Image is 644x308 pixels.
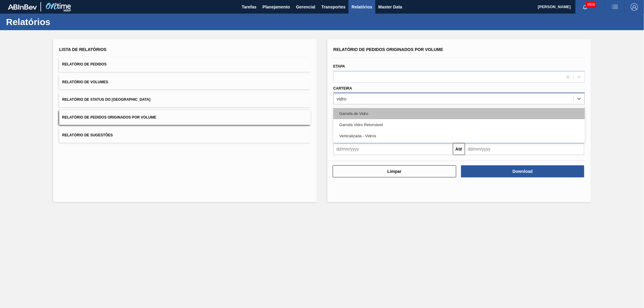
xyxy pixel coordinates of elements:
button: Relatório de Status do [GEOGRAPHIC_DATA] [59,92,311,107]
span: Relatórios [351,3,372,11]
img: Logout [631,3,638,11]
button: Relatório de Sugestões [59,128,311,143]
span: Relatório de Sugestões [62,133,113,137]
img: TNhmsLtSVTkK8tSr43FrP2fwEKptu5GPRR3wAAAABJRU5ErkJggg== [8,4,37,10]
span: 3606 [586,1,596,8]
span: Relatório de Pedidos Originados por Volume [333,47,443,52]
label: Etapa [333,64,345,68]
span: Relatório de Volumes [62,80,108,84]
div: Verticalizada - Vidros [333,130,585,141]
button: Relatório de Pedidos Originados por Volume [59,110,311,125]
button: Limpar [333,165,456,177]
span: Relatório de Status do [GEOGRAPHIC_DATA] [62,97,150,102]
span: Master Data [378,3,402,11]
input: dd/mm/yyyy [333,143,453,155]
span: Tarefas [242,3,257,11]
span: Transportes [321,3,345,11]
span: Lista de Relatórios [59,47,107,52]
img: userActions [611,3,619,11]
button: Relatório de Pedidos [59,57,311,72]
span: Gerencial [296,3,316,11]
span: Relatório de Pedidos Originados por Volume [62,115,156,119]
span: Planejamento [262,3,290,11]
div: Garrafa Vidro Retornável [333,119,585,130]
div: Garrafa de Vidro [333,108,585,119]
button: Download [461,165,585,177]
button: Relatório de Volumes [59,75,311,90]
button: Até [453,143,465,155]
button: Notificações [575,3,595,11]
label: Carteira [333,86,352,90]
h1: Relatórios [6,18,113,25]
span: Relatório de Pedidos [62,62,107,66]
input: dd/mm/yyyy [465,143,585,155]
